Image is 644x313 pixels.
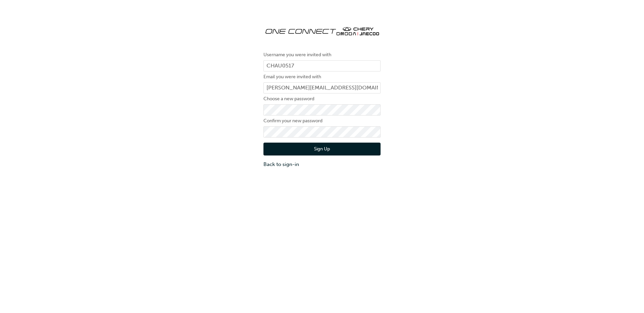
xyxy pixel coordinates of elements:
button: Sign Up [263,143,381,155]
a: Back to sign-in [263,161,381,168]
label: Confirm your new password [263,117,381,125]
label: Username you were invited with [263,51,381,59]
label: Email you were invited with [263,73,381,81]
label: Choose a new password [263,95,381,103]
input: Username [263,60,381,72]
img: oneconnect [263,20,381,41]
